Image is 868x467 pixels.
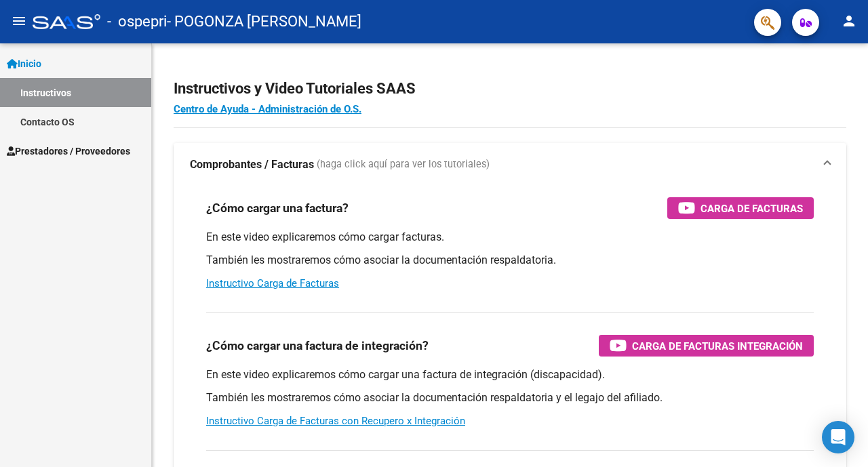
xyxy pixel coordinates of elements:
[190,157,314,172] strong: Comprobantes / Facturas
[167,7,361,37] span: - POGONZA [PERSON_NAME]
[206,277,339,289] a: Instructivo Carga de Facturas
[206,367,814,382] p: En este video explicaremos cómo cargar una factura de integración (discapacidad).
[206,199,349,218] h3: ¿Cómo cargar una factura?
[632,338,803,354] span: Carga de Facturas Integración
[206,253,814,268] p: También les mostraremos cómo asociar la documentación respaldatoria.
[841,13,857,29] mat-icon: person
[206,336,429,355] h3: ¿Cómo cargar una factura de integración?
[107,7,167,37] span: - ospepri
[7,56,41,71] span: Inicio
[317,157,490,172] span: (haga click aquí para ver los tutoriales)
[206,415,465,427] a: Instructivo Carga de Facturas con Recupero x Integración
[174,76,846,102] h2: Instructivos y Video Tutoriales SAAS
[174,143,846,186] mat-expansion-panel-header: Comprobantes / Facturas (haga click aquí para ver los tutoriales)
[667,197,814,219] button: Carga de Facturas
[11,13,27,29] mat-icon: menu
[174,103,361,115] a: Centro de Ayuda - Administración de O.S.
[206,390,814,405] p: También les mostraremos cómo asociar la documentación respaldatoria y el legajo del afiliado.
[7,144,130,159] span: Prestadores / Proveedores
[822,421,854,453] div: Open Intercom Messenger
[701,200,803,217] span: Carga de Facturas
[599,335,814,357] button: Carga de Facturas Integración
[206,230,814,245] p: En este video explicaremos cómo cargar facturas.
